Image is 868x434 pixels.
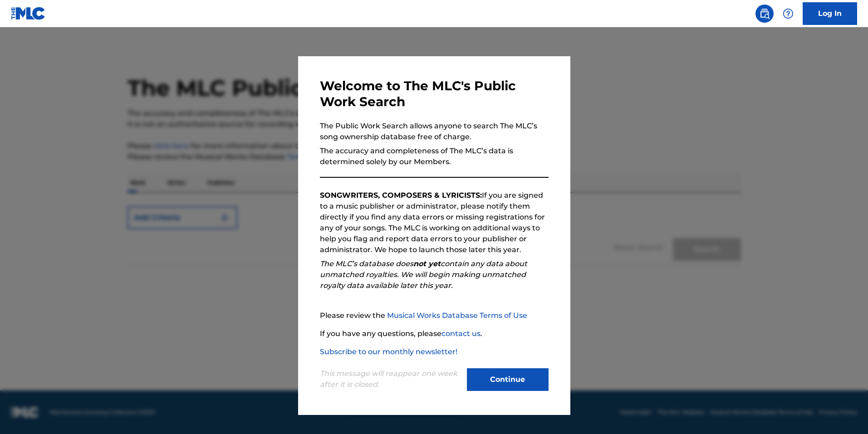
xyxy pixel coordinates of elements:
[320,121,549,142] p: The Public Work Search allows anyone to search The MLC’s song ownership database free of charge.
[11,7,46,20] img: MLC Logo
[320,328,549,339] p: If you have any questions, please .
[467,368,549,391] button: Continue
[755,5,774,23] a: Public Search
[320,190,549,255] p: If you are signed to a music publisher or administrator, please notify them directly if you find ...
[413,259,441,268] strong: not yet
[320,146,549,167] p: The accuracy and completeness of The MLC’s data is determined solely by our Members.
[320,310,549,321] p: Please review the
[320,368,461,390] p: This message will reappear one week after it is closed.
[320,191,482,200] strong: SONGWRITERS, COMPOSERS & LYRICISTS:
[320,347,457,356] a: Subscribe to our monthly newsletter!
[320,78,549,110] h3: Welcome to The MLC's Public Work Search
[387,311,527,320] a: Musical Works Database Terms of Use
[320,259,527,290] em: The MLC’s database does contain any data about unmatched royalties. We will begin making unmatche...
[759,8,770,19] img: search
[441,329,481,338] a: contact us
[783,8,794,19] img: help
[779,5,797,23] div: Help
[803,2,857,25] a: Log In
